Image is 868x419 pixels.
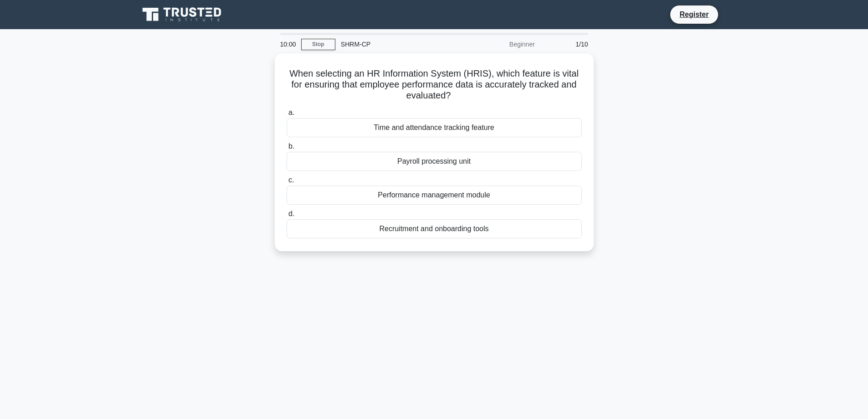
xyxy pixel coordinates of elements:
[286,68,583,102] h5: When selecting an HR Information System (HRIS), which feature is vital for ensuring that employee...
[335,35,461,53] div: SHRM-CP
[288,176,294,184] span: c.
[301,39,335,50] a: Stop
[540,35,594,53] div: 1/10
[287,219,582,238] div: Recruitment and onboarding tools
[674,9,714,20] a: Register
[287,152,582,171] div: Payroll processing unit
[288,142,294,150] span: b.
[275,35,301,53] div: 10:00
[461,35,540,53] div: Beginner
[287,186,582,205] div: Performance management module
[288,210,294,217] span: d.
[288,109,294,116] span: a.
[287,118,582,137] div: Time and attendance tracking feature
